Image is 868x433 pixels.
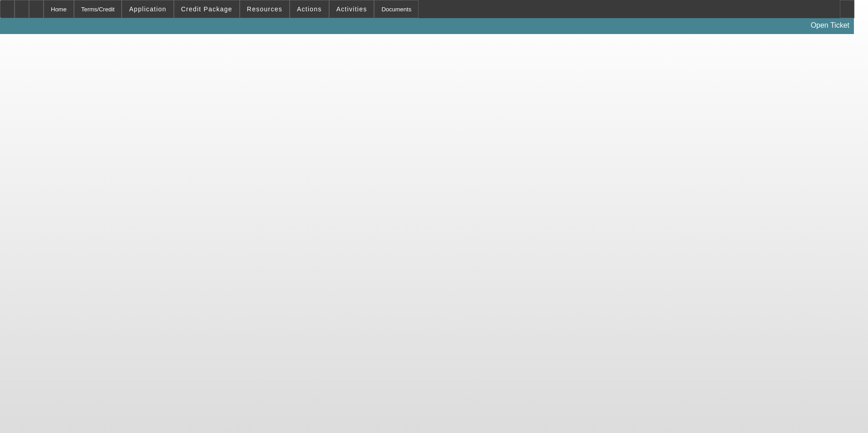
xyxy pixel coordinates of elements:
button: Application [122,0,173,18]
span: Activities [336,5,367,13]
span: Resources [247,5,282,13]
button: Resources [240,0,289,18]
a: Open Ticket [807,18,853,33]
span: Application [129,5,166,13]
button: Credit Package [174,0,239,18]
button: Actions [290,0,329,18]
button: Activities [330,0,374,18]
span: Actions [297,5,322,13]
span: Credit Package [181,5,232,13]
